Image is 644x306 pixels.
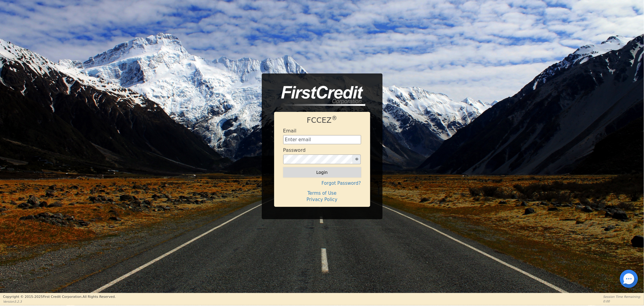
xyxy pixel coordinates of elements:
[603,299,641,304] p: 0:00
[82,295,116,299] span: All Rights Reserved.
[283,128,296,134] h4: Email
[283,190,361,196] h4: Terms of Use
[332,115,337,121] sup: ®
[274,86,365,106] img: logo-CMu_cnol.png
[283,181,361,186] h4: Forgot Password?
[283,155,353,164] input: password
[283,135,361,144] input: Enter email
[3,299,116,304] p: Version 3.2.3
[283,167,361,177] button: Login
[3,295,116,300] p: Copyright © 2015- 2025 First Credit Corporation.
[603,295,641,299] p: Session Time Remaining:
[283,116,361,125] h1: FCCEZ
[283,147,306,153] h4: Password
[283,197,361,202] h4: Privacy Policy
